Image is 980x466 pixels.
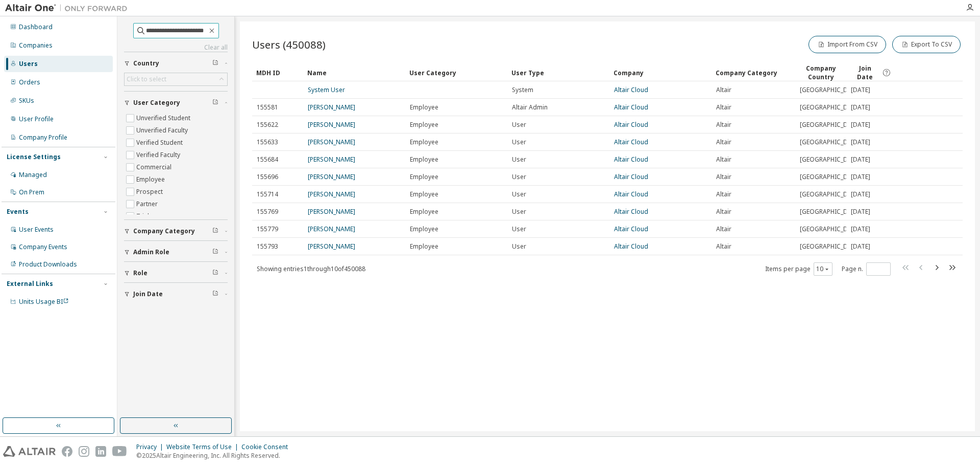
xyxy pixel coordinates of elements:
span: Showing entries 1 through 10 of 450088 [257,264,365,273]
span: Units Usage BI [19,297,69,306]
svg: Date when the user was first added or directly signed up. If the user was deleted and later re-ad... [882,68,891,77]
img: youtube.svg [112,446,127,457]
label: Verified Student [136,137,185,149]
a: [PERSON_NAME] [308,155,355,164]
span: [GEOGRAPHIC_DATA] [800,86,861,94]
span: Clear filter [212,248,218,256]
div: Privacy [136,443,166,451]
span: User Category [133,99,180,107]
button: User Category [124,92,228,114]
span: Country [133,59,159,68]
div: Dashboard [19,23,53,31]
img: altair_logo.svg [3,446,56,457]
span: [DATE] [851,138,870,146]
span: Employee [410,121,438,129]
span: Items per page [765,262,832,276]
button: 10 [816,265,830,273]
label: Partner [136,198,160,210]
button: Export To CSV [892,36,961,53]
div: Product Downloads [19,260,77,269]
span: Company Category [133,227,195,235]
span: Clear filter [212,269,218,277]
div: User Events [19,226,54,234]
span: [GEOGRAPHIC_DATA] [800,225,861,233]
button: Country [124,52,228,75]
span: 155769 [257,208,278,216]
span: Altair [716,190,731,198]
span: Altair [716,225,731,233]
span: Employee [410,103,438,112]
span: Employee [410,190,438,198]
span: Page n. [842,262,891,276]
a: Clear all [124,43,228,52]
span: 155779 [257,225,278,233]
div: User Category [409,64,503,81]
span: Clear filter [212,99,218,107]
div: SKUs [19,97,34,105]
div: Click to select [127,75,166,83]
span: 155696 [257,173,278,181]
div: Events [7,208,29,216]
a: [PERSON_NAME] [308,207,355,216]
a: Altair Cloud [614,207,648,216]
div: Orders [19,78,40,86]
a: Altair Cloud [614,138,648,146]
span: [GEOGRAPHIC_DATA] [800,103,861,112]
div: Cookie Consent [241,443,294,451]
label: Verified Faculty [136,149,182,161]
span: [DATE] [851,225,870,233]
button: Role [124,262,228,284]
span: User [512,138,526,146]
a: [PERSON_NAME] [308,225,355,233]
label: Unverified Faculty [136,124,190,137]
div: License Settings [7,153,61,161]
span: 155793 [257,242,278,251]
a: Altair Cloud [614,190,648,198]
div: Companies [19,41,53,50]
span: [GEOGRAPHIC_DATA] [800,190,861,198]
span: Altair [716,86,731,94]
span: 155581 [257,103,278,112]
span: 155714 [257,190,278,198]
span: [DATE] [851,156,870,164]
button: Import From CSV [808,36,886,53]
label: Employee [136,173,167,186]
a: Altair Cloud [614,120,648,129]
span: [DATE] [851,103,870,112]
span: Altair [716,121,731,129]
a: [PERSON_NAME] [308,103,355,112]
span: Clear filter [212,227,218,235]
img: instagram.svg [79,446,89,457]
span: User [512,208,526,216]
span: Employee [410,208,438,216]
span: [GEOGRAPHIC_DATA] [800,138,861,146]
span: Altair [716,173,731,181]
a: Altair Cloud [614,155,648,164]
a: Altair Cloud [614,242,648,251]
span: User [512,225,526,233]
img: facebook.svg [62,446,72,457]
label: Trial [136,210,151,223]
button: Admin Role [124,241,228,263]
span: [GEOGRAPHIC_DATA] [800,121,861,129]
span: Employee [410,173,438,181]
span: Altair [716,208,731,216]
span: User [512,173,526,181]
a: [PERSON_NAME] [308,242,355,251]
span: [DATE] [851,86,870,94]
label: Unverified Student [136,112,192,124]
div: Company Category [716,64,791,81]
div: Name [307,64,401,81]
span: User [512,156,526,164]
span: Clear filter [212,59,218,68]
a: [PERSON_NAME] [308,172,355,181]
span: Employee [410,156,438,164]
span: Altair [716,242,731,251]
span: Admin Role [133,248,169,256]
span: [DATE] [851,121,870,129]
span: [DATE] [851,173,870,181]
span: Employee [410,242,438,251]
span: Join Date [133,290,163,298]
div: User Type [511,64,605,81]
a: Altair Cloud [614,103,648,112]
